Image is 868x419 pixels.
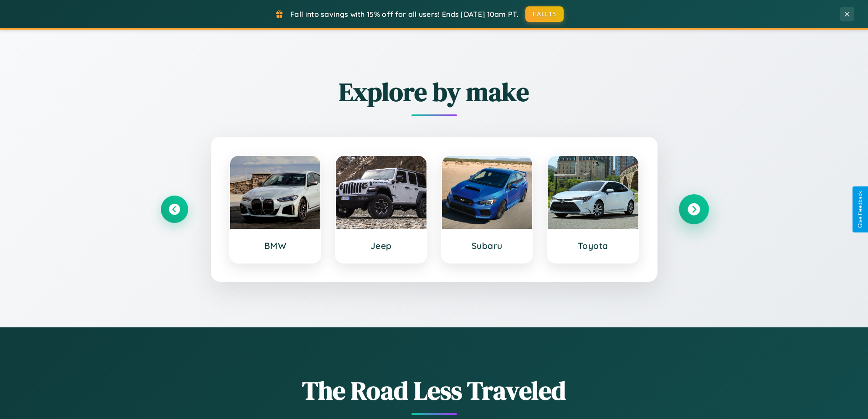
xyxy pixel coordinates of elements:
[451,240,524,251] h3: Subaru
[239,240,312,251] h3: BMW
[290,10,519,19] span: Fall into savings with 15% off for all users! Ends [DATE] 10am PT.
[161,373,708,408] h1: The Road Less Traveled
[525,6,564,22] button: FALL15
[161,74,708,109] h2: Explore by make
[345,240,417,251] h3: Jeep
[557,240,629,251] h3: Toyota
[857,191,863,228] div: Give Feedback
